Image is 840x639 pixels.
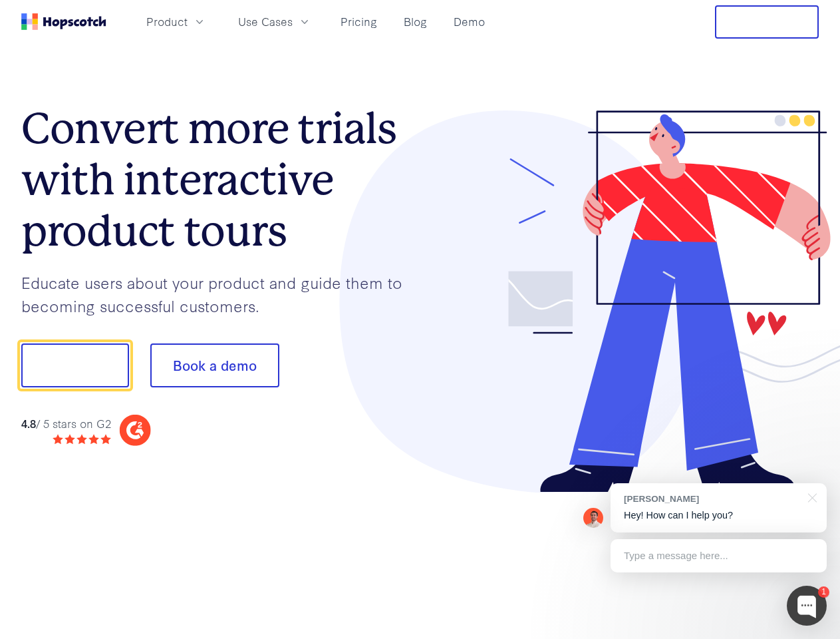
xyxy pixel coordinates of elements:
button: Free Trial [715,5,819,39]
h1: Convert more trials with interactive product tours [21,103,420,256]
button: Use Cases [230,11,319,33]
a: Blog [398,11,432,33]
p: Hey! How can I help you? [624,509,813,523]
div: 1 [818,586,829,598]
div: [PERSON_NAME] [624,493,800,505]
strong: 4.8 [21,415,36,431]
span: Product [146,13,188,30]
a: Pricing [335,11,382,33]
p: Educate users about your product and guide them to becoming successful customers. [21,271,420,317]
a: Demo [448,11,490,33]
div: / 5 stars on G2 [21,415,111,432]
a: Home [21,13,106,30]
button: Show me! [21,343,129,387]
span: Use Cases [238,13,293,30]
button: Product [138,11,214,33]
button: Book a demo [150,343,279,387]
img: Mark Spera [583,508,603,528]
div: Type a message here... [611,539,827,572]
